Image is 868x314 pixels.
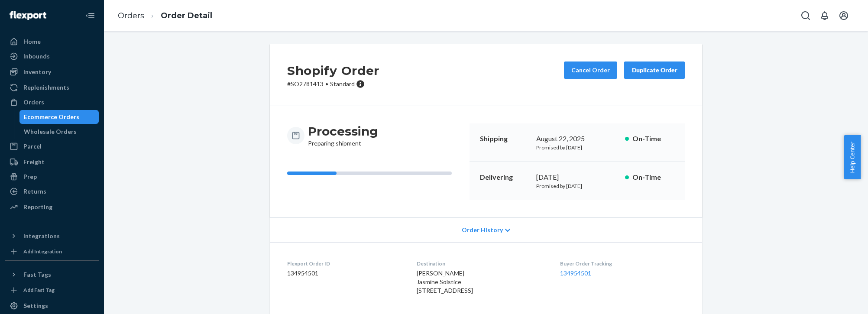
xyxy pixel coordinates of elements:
[5,65,99,79] a: Inventory
[816,7,833,24] button: Open notifications
[23,270,51,279] div: Fast Tags
[5,35,99,49] a: Home
[480,172,529,182] p: Delivering
[5,185,99,198] a: Returns
[5,200,99,214] a: Reporting
[19,110,99,124] a: Ecommerce Orders
[536,144,618,151] p: Promised by [DATE]
[835,7,852,24] button: Open account menu
[23,286,55,294] div: Add Fast Tag
[632,172,674,182] p: On-Time
[23,187,46,196] div: Returns
[118,11,144,20] a: Orders
[564,62,617,79] button: Cancel Order
[5,246,99,257] a: Add Integration
[330,80,355,87] span: Standard
[417,260,546,267] dt: Destination
[24,127,77,136] div: Wholesale Orders
[5,81,99,94] a: Replenishments
[308,123,378,148] div: Preparing shipment
[287,80,379,88] p: # SO2781413
[23,142,42,151] div: Parcel
[5,95,99,109] a: Orders
[844,135,861,179] button: Help Center
[287,62,379,80] h2: Shopify Order
[462,226,503,234] span: Order History
[308,123,378,139] h3: Processing
[536,134,618,144] div: August 22, 2025
[23,248,62,255] div: Add Integration
[23,301,48,310] div: Settings
[560,260,685,267] dt: Buyer Order Tracking
[23,172,37,181] div: Prep
[5,268,99,282] button: Fast Tags
[325,80,328,87] span: •
[480,134,529,144] p: Shipping
[5,49,99,63] a: Inbounds
[5,285,99,295] a: Add Fast Tag
[5,229,99,243] button: Integrations
[23,68,51,76] div: Inventory
[812,288,859,310] iframe: Opens a widget where you can chat to one of our agents
[287,269,403,278] dd: 134954501
[417,269,473,294] span: [PERSON_NAME] Jasmine Solstice [STREET_ADDRESS]
[536,172,618,182] div: [DATE]
[560,269,591,277] a: 134954501
[111,3,219,29] ol: breadcrumbs
[23,232,60,240] div: Integrations
[632,134,674,144] p: On-Time
[10,11,46,20] img: Flexport logo
[19,125,99,139] a: Wholesale Orders
[287,260,403,267] dt: Flexport Order ID
[5,170,99,184] a: Prep
[23,83,69,92] div: Replenishments
[624,62,685,79] button: Duplicate Order
[5,139,99,153] a: Parcel
[23,52,50,61] div: Inbounds
[632,66,677,74] div: Duplicate Order
[23,158,45,166] div: Freight
[81,7,99,24] button: Close Navigation
[23,98,44,107] div: Orders
[23,37,41,46] div: Home
[5,155,99,169] a: Freight
[161,11,212,20] a: Order Detail
[24,113,79,121] div: Ecommerce Orders
[536,182,618,190] p: Promised by [DATE]
[797,7,814,24] button: Open Search Box
[5,299,99,313] a: Settings
[23,203,52,211] div: Reporting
